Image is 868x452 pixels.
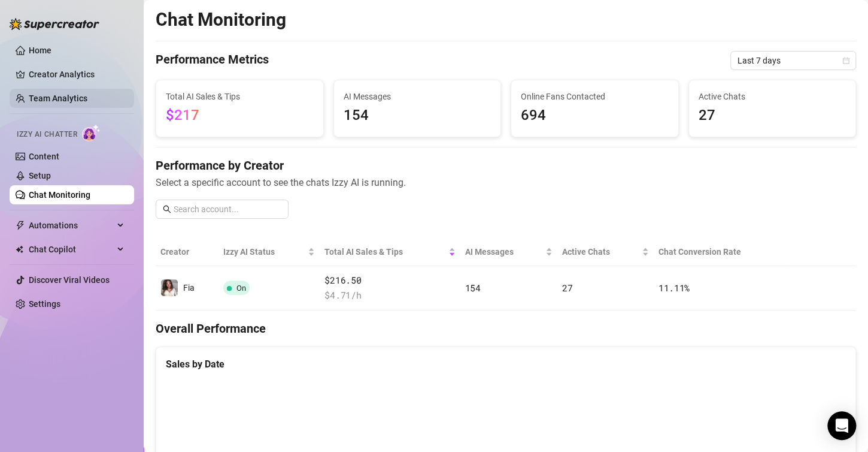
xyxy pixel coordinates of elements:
span: 694 [521,104,669,127]
span: calendar [842,57,849,64]
h4: Overall Performance [156,320,856,337]
input: Search account... [174,203,281,216]
h4: Performance Metrics [156,51,269,70]
span: search [163,205,171,213]
span: Chat Copilot [29,240,114,259]
span: $217 [166,107,199,123]
th: Creator [156,238,218,266]
a: Setup [29,171,51,180]
span: AI Messages [344,90,491,103]
span: $ 4.71 /h [324,288,455,303]
img: Chat Copilot [16,245,23,254]
span: 11.11 % [658,282,690,294]
span: Automations [29,216,114,235]
span: Izzy AI Status [223,245,306,258]
a: Team Analytics [29,94,87,103]
div: Sales by Date [166,357,846,372]
th: AI Messages [460,238,557,266]
span: thunderbolt [16,221,25,230]
span: Active Chats [699,90,846,103]
a: Home [29,46,51,55]
span: 154 [344,104,491,127]
div: Open Intercom Messenger [827,411,856,440]
img: logo-BBDzfeDw.svg [10,18,99,30]
span: $216.50 [324,273,455,288]
span: 27 [562,282,572,294]
span: AI Messages [465,245,543,258]
th: Chat Conversion Rate [654,238,786,266]
h4: Performance by Creator [156,157,856,174]
img: Fia [161,279,178,296]
span: Total AI Sales & Tips [324,245,445,258]
span: 154 [465,282,481,294]
a: Content [29,152,59,161]
span: Fia [183,283,195,293]
span: Total AI Sales & Tips [166,90,314,103]
span: 27 [699,104,846,127]
img: AI Chatter [82,124,101,141]
span: Select a specific account to see the chats Izzy AI is running. [156,175,856,190]
th: Izzy AI Status [218,238,320,266]
a: Creator Analytics [29,65,125,84]
h2: Chat Monitoring [156,8,286,31]
span: On [236,284,246,293]
a: Discover Viral Videos [29,275,110,285]
span: Izzy AI Chatter [17,129,77,140]
span: Online Fans Contacted [521,90,669,103]
a: Chat Monitoring [29,190,90,200]
th: Total AI Sales & Tips [320,238,460,266]
th: Active Chats [557,238,654,266]
a: Settings [29,299,60,309]
span: Last 7 days [738,52,849,70]
span: Active Chats [562,245,639,258]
